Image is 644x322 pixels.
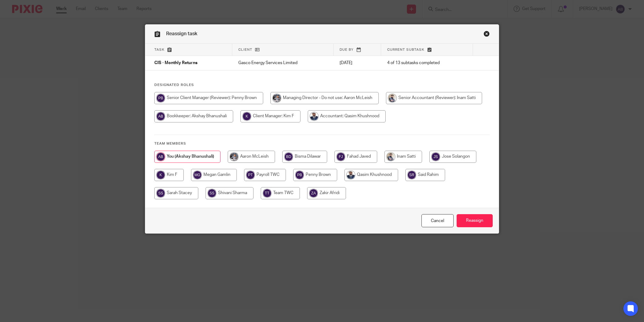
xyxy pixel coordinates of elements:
td: 4 of 13 subtasks completed [381,56,473,70]
span: CIS - Monthly Returns [154,61,197,65]
span: Task [154,48,165,51]
p: [DATE] [340,60,375,66]
span: Due by [340,48,354,51]
span: Client [238,48,252,51]
span: Current subtask [387,48,424,51]
a: Close this dialog window [484,31,490,39]
a: Close this dialog window [421,214,454,227]
p: Gasco Energy Services Limited [238,60,327,66]
h4: Designated Roles [154,83,490,87]
input: Reassign [457,214,493,227]
span: Reassign task [166,31,197,36]
h4: Team members [154,141,490,146]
